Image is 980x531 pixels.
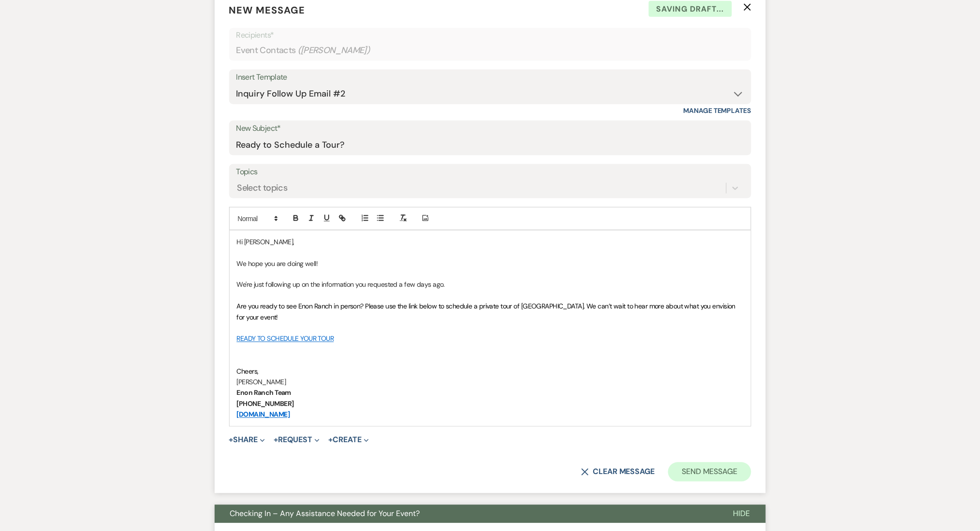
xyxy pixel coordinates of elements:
div: Select topics [237,182,288,195]
span: New Message [229,4,306,16]
p: [PERSON_NAME] [237,377,744,388]
div: Insert Template [236,70,744,84]
div: Event Contacts [236,41,744,60]
span: + [274,436,278,444]
span: + [328,436,333,444]
span: Cheers, [237,367,259,376]
button: Share [229,436,265,444]
button: Request [274,436,320,444]
label: New Subject* [236,122,744,136]
strong: [PHONE_NUMBER] [237,400,294,408]
p: We're just following up on the information you requested a few days ago. [237,279,744,290]
span: Hide [733,509,750,519]
button: Hide [718,505,766,523]
span: Checking In – Any Assistance Needed for Your Event? [230,509,420,519]
a: Manage Templates [684,106,751,115]
button: Send Message [668,462,751,482]
span: ( [PERSON_NAME] ) [298,44,370,57]
p: We hope you are doing well! [237,258,744,269]
button: Clear message [581,468,655,476]
span: Saving draft... [649,1,732,17]
button: Checking In – Any Assistance Needed for Your Event? [215,505,718,523]
span: + [229,436,234,444]
a: [DOMAIN_NAME] [237,410,290,419]
p: Hi [PERSON_NAME], [237,237,744,247]
button: Create [328,436,368,444]
strong: Enon Ranch Team [237,389,292,397]
p: Recipients* [236,29,744,42]
span: Are you ready to see Enon Ranch in person? Please use the link below to schedule a private tour o... [237,302,737,321]
a: READY TO SCHEDULE YOUR TOUR [237,335,334,343]
label: Topics [236,165,744,179]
